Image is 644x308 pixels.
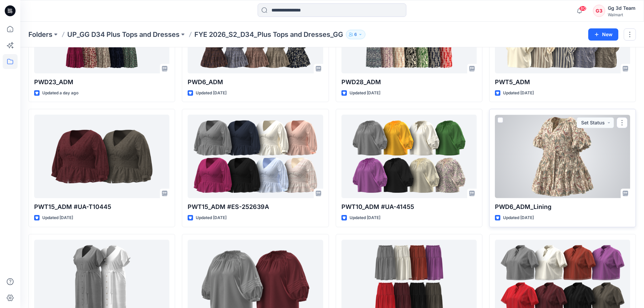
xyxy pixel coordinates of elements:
p: 6 [354,31,357,38]
a: PWT15_ADM #UA-T10445 [34,115,169,198]
p: PWD28_ADM [341,77,477,87]
div: G3 [593,5,605,17]
p: Updated [DATE] [42,214,73,221]
p: Updated [DATE] [350,214,380,221]
button: New [588,28,618,41]
p: PWT5_ADM [495,77,630,87]
p: Updated a day ago [42,90,78,97]
a: PWD6_ADM_Lining [495,115,630,198]
div: Gg 3d Team [608,4,636,12]
p: PWD6_ADM_Lining [495,202,630,212]
a: PWT10_ADM #UA-41455 [341,115,477,198]
p: Updated [DATE] [503,214,534,221]
p: PWD6_ADM [188,77,323,87]
p: Updated [DATE] [503,90,534,97]
button: 6 [346,30,365,39]
div: Walmart [608,12,636,17]
p: PWT15_ADM #UA-T10445 [34,202,169,212]
p: PWT15_ADM #ES-252639A [188,202,323,212]
p: FYE 2026_S2_D34_Plus Tops and Dresses_GG [194,30,343,39]
a: Folders [28,30,52,39]
p: PWD23_ADM [34,77,169,87]
a: PWT15_ADM #ES-252639A [188,115,323,198]
p: Updated [DATE] [196,214,226,221]
p: Updated [DATE] [196,90,226,97]
p: PWT10_ADM #UA-41455 [341,202,477,212]
a: UP_GG D34 Plus Tops and Dresses [67,30,180,39]
p: Updated [DATE] [350,90,380,97]
span: 80 [579,6,587,11]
